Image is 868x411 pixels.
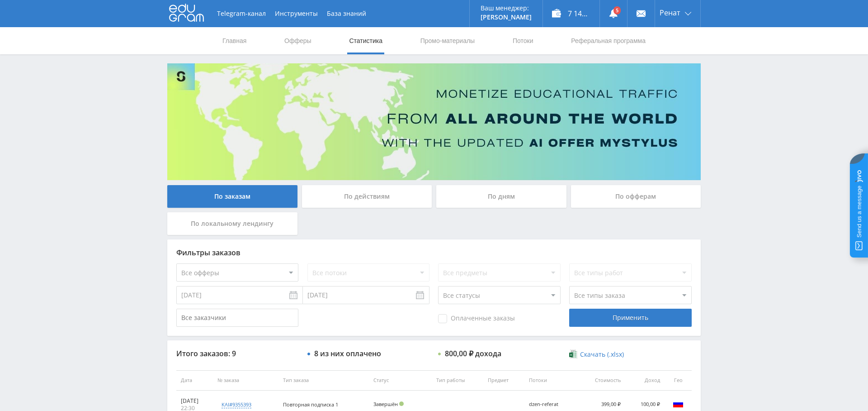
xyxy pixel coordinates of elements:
div: Фильтры заказов [176,249,692,257]
div: По офферам [571,185,701,208]
a: Главная [222,27,247,54]
img: Banner [167,63,701,180]
a: Реферальная программа [570,27,646,54]
div: По заказам [167,185,297,208]
a: Промо-материалы [420,27,476,54]
p: [PERSON_NAME] [481,14,532,21]
div: Применить [569,309,691,327]
a: Потоки [512,27,534,54]
div: По локальному лендингу [167,212,297,235]
input: Все заказчики [176,309,298,327]
a: Статистика [348,27,383,54]
div: По действиям [302,185,432,208]
p: Ваш менеджер: [481,5,532,12]
span: Оплаченные заказы [438,314,515,323]
span: Ренат [660,9,680,16]
a: Офферы [283,27,312,54]
div: По дням [436,185,566,208]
